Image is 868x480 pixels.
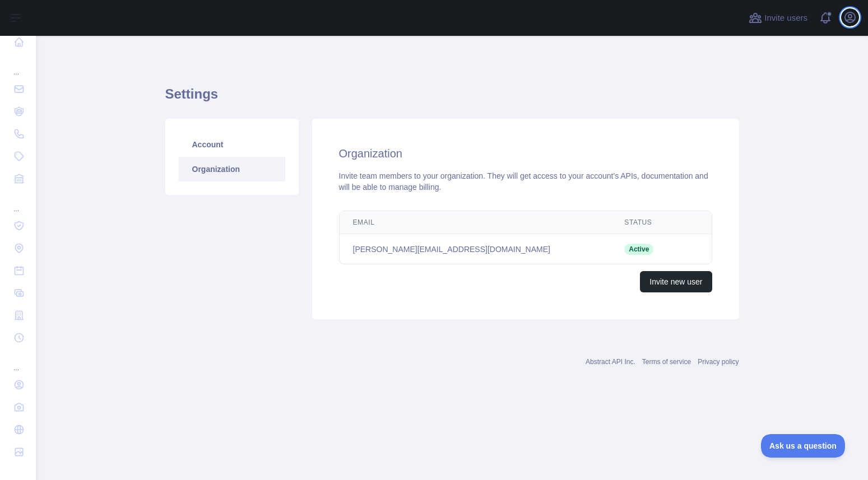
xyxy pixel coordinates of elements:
a: Abstract API Inc. [586,358,635,366]
div: ... [9,350,27,372]
div: Invite team members to your organization. They will get access to your account's APIs, documentat... [339,170,712,193]
th: Email [340,211,611,234]
td: [PERSON_NAME][EMAIL_ADDRESS][DOMAIN_NAME] [340,234,611,264]
button: Invite new user [640,271,712,292]
div: ... [9,54,27,77]
a: Terms of service [642,358,691,366]
iframe: Toggle Customer Support [761,434,846,458]
h2: Organization [339,146,712,161]
span: Invite users [764,12,807,25]
span: Active [624,244,653,255]
button: Invite users [746,9,810,27]
div: ... [9,191,27,213]
h1: Settings [165,85,739,112]
a: Account [179,132,285,157]
a: Privacy policy [698,358,739,366]
th: Status [611,211,679,234]
a: Organization [179,157,285,181]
